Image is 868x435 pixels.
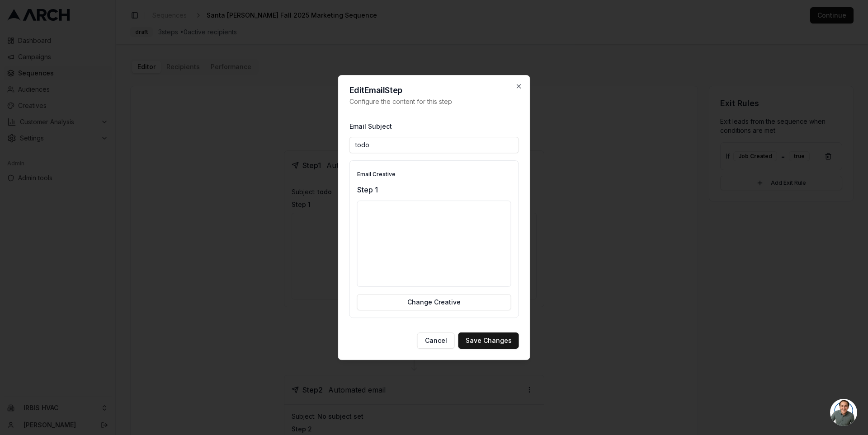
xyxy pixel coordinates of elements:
button: Save Changes [458,332,519,349]
button: Cancel [417,332,455,349]
label: Email Subject [349,122,392,130]
p: Configure the content for this step [349,97,519,106]
h2: Edit Email Step [349,86,519,94]
label: Email Creative [357,171,396,178]
input: Enter email subject line [349,137,519,153]
p: Step 1 [357,184,511,195]
button: Change Creative [357,294,511,310]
